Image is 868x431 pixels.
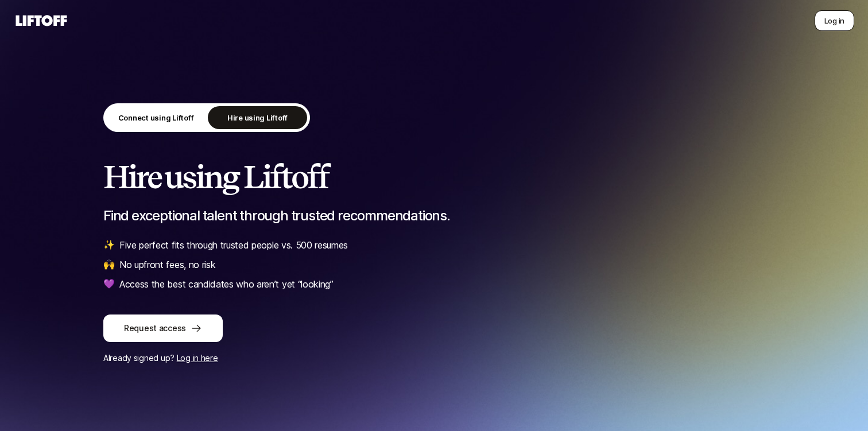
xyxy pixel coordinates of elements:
[103,238,115,253] span: ✨
[119,257,215,272] p: No upfront fees, no risk
[177,353,218,363] a: Log in here
[103,160,765,194] h2: Hire using Liftoff
[103,257,115,272] span: 🙌
[119,277,334,292] p: Access the best candidates who aren’t yet “looking”
[103,351,765,365] p: Already signed up?
[103,277,115,292] span: 💜️
[103,314,765,342] a: Request access
[103,208,765,224] p: Find exceptional talent through trusted recommendations.
[103,314,223,342] button: Request access
[118,112,194,123] p: Connect using Liftoff
[227,112,288,123] p: Hire using Liftoff
[119,238,348,253] p: Five perfect fits through trusted people vs. 500 resumes
[815,10,854,31] button: Log in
